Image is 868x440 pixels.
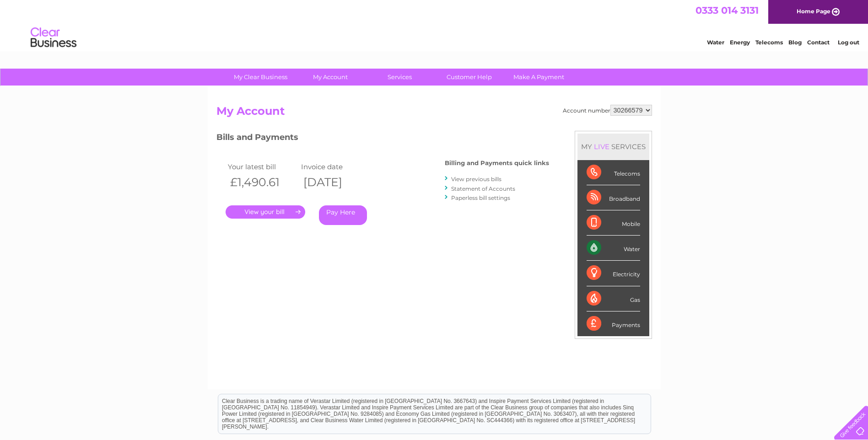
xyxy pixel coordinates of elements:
[587,210,640,236] div: Mobile
[362,69,437,86] a: Services
[587,261,640,286] div: Electricity
[501,69,577,86] a: Make A Payment
[216,131,549,147] h3: Bills and Payments
[587,286,640,311] div: Gas
[587,311,640,336] div: Payments
[226,173,299,192] th: £1,490.61
[216,105,652,122] h2: My Account
[587,236,640,261] div: Water
[788,39,802,46] a: Blog
[730,39,750,46] a: Energy
[838,39,859,46] a: Log out
[577,134,649,160] div: MY SERVICES
[319,205,367,225] a: Pay Here
[292,69,368,86] a: My Account
[451,185,515,192] a: Statement of Accounts
[695,5,759,16] a: 0333 014 3131
[299,161,372,173] td: Invoice date
[451,194,510,201] a: Paperless bill settings
[30,24,77,52] img: logo.png
[563,105,652,116] div: Account number
[807,39,830,46] a: Contact
[223,69,298,86] a: My Clear Business
[587,160,640,185] div: Telecoms
[592,142,611,151] div: LIVE
[218,5,651,44] div: Clear Business is a trading name of Verastar Limited (registered in [GEOGRAPHIC_DATA] No. 3667643...
[431,69,507,86] a: Customer Help
[299,173,372,192] th: [DATE]
[451,176,501,182] a: View previous bills
[445,160,549,166] h4: Billing and Payments quick links
[755,39,783,46] a: Telecoms
[707,39,724,46] a: Water
[226,205,305,219] a: .
[587,185,640,210] div: Broadband
[226,161,299,173] td: Your latest bill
